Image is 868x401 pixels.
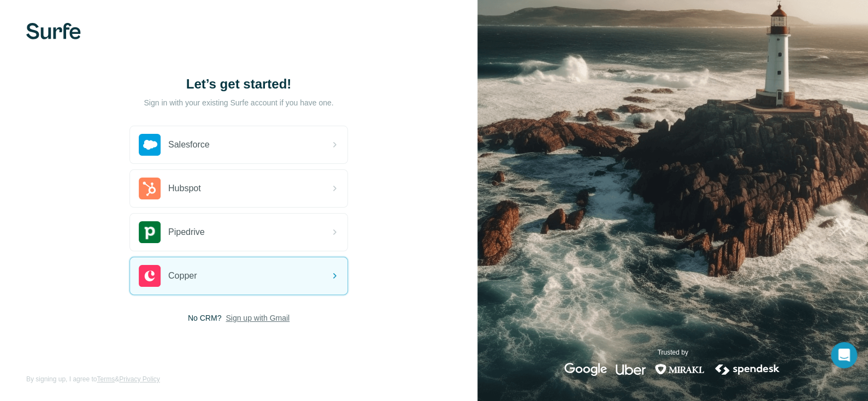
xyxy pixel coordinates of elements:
a: Terms [97,375,115,383]
img: google's logo [564,363,607,376]
img: salesforce's logo [139,134,161,156]
span: By signing up, I agree to & [26,374,160,384]
img: pipedrive's logo [139,221,161,243]
h1: Let’s get started! [129,75,348,93]
p: Sign in with your existing Surfe account if you have one. [144,97,333,108]
span: Hubspot [168,182,201,195]
p: Trusted by [657,347,688,357]
div: Open Intercom Messenger [831,342,857,368]
img: spendesk's logo [713,363,781,376]
a: Privacy Policy [119,375,160,383]
span: No CRM? [188,312,221,323]
span: Pipedrive [168,226,205,239]
img: Surfe's logo [26,23,81,39]
img: uber's logo [616,363,646,376]
span: Copper [168,269,197,282]
img: hubspot's logo [139,178,161,199]
span: Salesforce [168,138,210,151]
button: Sign up with Gmail [226,312,290,323]
img: copper's logo [139,265,161,287]
img: mirakl's logo [654,363,705,376]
